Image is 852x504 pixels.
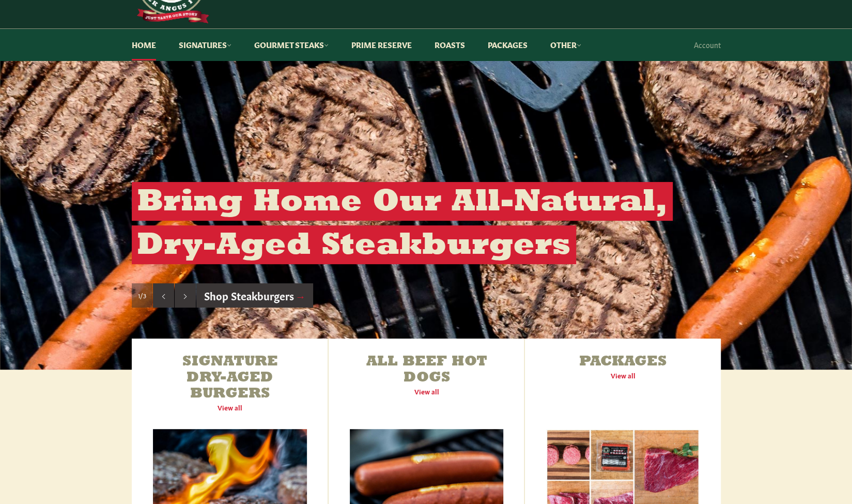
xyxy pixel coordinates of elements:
[132,283,152,308] div: Slide 1, current
[689,29,726,60] a: Account
[121,29,166,60] a: Home
[424,29,475,60] a: Roasts
[196,283,314,308] a: Shop Steakburgers
[296,288,306,302] span: →
[341,29,422,60] a: Prime Reserve
[477,29,538,60] a: Packages
[153,283,174,308] button: Previous slide
[244,29,339,60] a: Gourmet Steaks
[132,182,673,264] h2: Bring Home Our All-Natural, Dry-Aged Steakburgers
[540,29,592,60] a: Other
[138,291,146,300] span: 1/3
[168,29,242,60] a: Signatures
[175,283,196,308] button: Next slide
